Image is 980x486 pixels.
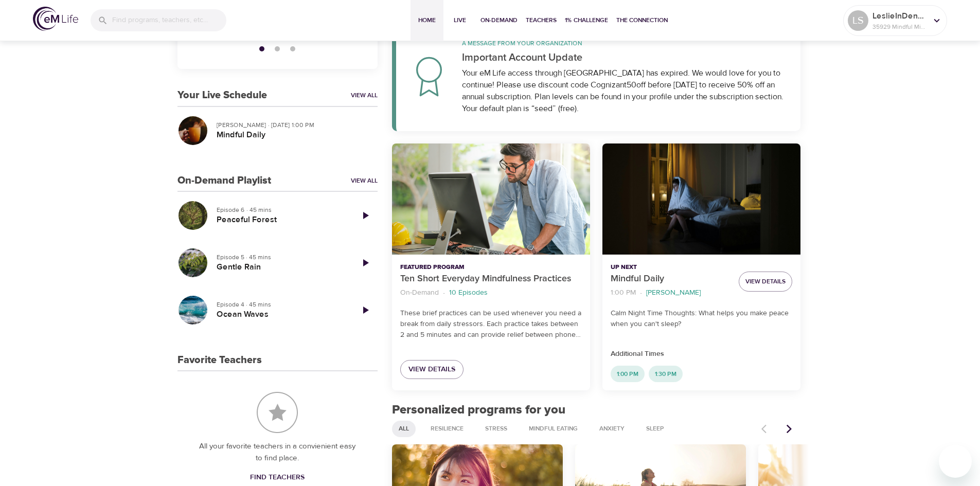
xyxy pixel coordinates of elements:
a: Play Episode [353,298,378,322]
p: Mindful Daily [611,272,730,286]
h5: Peaceful Forest [217,214,345,225]
p: Important Account Update [462,50,789,65]
iframe: Button to launch messaging window [939,445,972,478]
p: All your favorite teachers in a convienient easy to find place. [198,441,357,464]
button: Mindful Daily [602,143,800,255]
button: Ocean Waves [177,295,208,326]
div: Mindful Eating [522,421,584,437]
div: All [392,421,416,437]
span: Mindful Eating [523,424,584,433]
span: Resilience [424,424,470,433]
p: Featured Program [400,263,582,272]
p: Up Next [611,263,730,272]
div: 1:30 PM [649,366,683,382]
p: LeslieInDenver [872,10,927,22]
p: Calm Night Time Thoughts: What helps you make peace when you can't sleep? [611,308,792,330]
li: · [443,286,445,300]
span: Stress [479,424,513,433]
div: Stress [478,421,514,437]
div: Your eM Life access through [GEOGRAPHIC_DATA] has expired. We would love for you to continue! Ple... [462,67,789,115]
h2: Personalized programs for you [392,403,801,418]
p: [PERSON_NAME] [646,287,701,298]
p: These brief practices can be used whenever you need a break from daily stressors. Each practice t... [400,308,582,340]
span: View Details [745,276,786,287]
span: Anxiety [593,424,631,433]
p: [PERSON_NAME] · [DATE] 1:00 PM [217,120,369,130]
a: View All [351,176,378,185]
span: Live [448,15,472,26]
span: 1% Challenge [565,15,608,26]
p: Episode 5 · 45 mins [217,253,345,262]
p: 10 Episodes [449,287,488,298]
p: Ten Short Everyday Mindfulness Practices [400,272,582,286]
h3: On-Demand Playlist [177,175,271,187]
nav: breadcrumb [611,286,730,300]
p: Additional Times [611,349,792,359]
nav: breadcrumb [400,286,582,300]
span: Sleep [640,424,670,433]
p: A message from your organization [462,39,789,48]
p: Episode 4 · 45 mins [217,300,345,309]
a: View Details [400,360,464,379]
div: Resilience [424,421,470,437]
span: Find Teachers [250,471,305,484]
h5: Ocean Waves [217,309,345,320]
span: Home [415,15,439,26]
span: On-Demand [480,15,518,26]
button: Next items [778,418,800,440]
span: The Connection [616,15,668,26]
div: Sleep [639,421,671,437]
span: View Details [408,363,455,376]
img: logo [33,7,78,31]
a: View All [351,91,378,100]
p: Episode 6 · 45 mins [217,205,345,214]
span: 1:30 PM [649,370,683,379]
h5: Gentle Rain [217,262,345,273]
a: Play Episode [353,203,378,228]
p: On-Demand [400,287,439,298]
a: Play Episode [353,250,378,275]
div: Anxiety [593,421,631,437]
button: Peaceful Forest [177,200,208,231]
span: Teachers [526,15,557,26]
h3: Favorite Teachers [177,354,262,366]
li: · [640,286,642,300]
p: 35929 Mindful Minutes [872,22,927,31]
button: Gentle Rain [177,247,208,278]
span: 1:00 PM [611,370,645,379]
button: Ten Short Everyday Mindfulness Practices [392,143,590,255]
input: Find programs, teachers, etc... [112,9,226,31]
div: 1:00 PM [611,366,645,382]
img: Favorite Teachers [257,392,298,433]
h5: Mindful Daily [217,130,369,140]
p: 1:00 PM [611,287,636,298]
h3: Your Live Schedule [177,89,267,101]
div: LS [848,10,868,31]
span: All [393,424,415,433]
button: View Details [739,272,792,292]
